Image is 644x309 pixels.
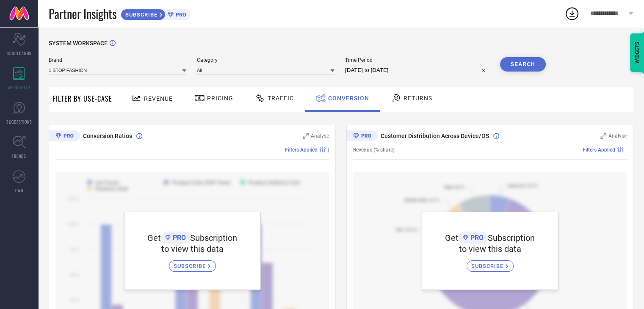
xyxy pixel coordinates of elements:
[285,147,318,153] span: Filters Applied
[12,153,26,159] span: TRENDS
[147,233,161,243] span: Get
[328,147,329,153] span: |
[174,11,186,18] span: PRO
[49,57,186,63] span: Brand
[381,132,489,139] span: Customer Distribution Across Device/OS
[49,40,108,47] span: SYSTEM WORKSPACE
[346,130,378,143] div: Premium
[467,254,514,272] a: SUBSCRIBE
[353,147,395,153] span: Revenue (% share)
[121,11,160,18] span: SUBSCRIBE
[49,130,80,143] div: Premium
[564,6,580,21] div: Open download list
[171,234,186,242] span: PRO
[500,57,546,72] button: Search
[207,95,233,102] span: Pricing
[8,84,31,91] span: WORKSPACE
[600,133,606,139] svg: Zoom
[471,263,506,269] span: SUBSCRIBE
[174,263,208,269] span: SUBSCRIBE
[15,187,23,193] span: FWD
[49,5,116,22] span: Partner Insights
[6,119,32,125] span: SUGGESTIONS
[197,57,334,63] span: Category
[625,147,627,153] span: |
[583,147,615,153] span: Filters Applied
[488,233,535,243] span: Subscription
[268,95,294,102] span: Traffic
[445,233,459,243] span: Get
[144,95,173,102] span: Revenue
[7,50,32,56] span: SCORECARDS
[311,133,329,139] span: Analyse
[459,244,521,254] span: to view this data
[169,254,216,272] a: SUBSCRIBE
[328,95,369,102] span: Conversion
[190,233,237,243] span: Subscription
[345,57,489,63] span: Time Period
[345,65,489,75] input: Select time period
[53,94,112,104] span: Filter By Use-Case
[161,244,224,254] span: to view this data
[121,7,191,20] a: SUBSCRIBEPRO
[468,234,484,242] span: PRO
[608,133,627,139] span: Analyse
[83,132,132,139] span: Conversion Ratios
[404,95,432,102] span: Returns
[303,133,309,139] svg: Zoom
